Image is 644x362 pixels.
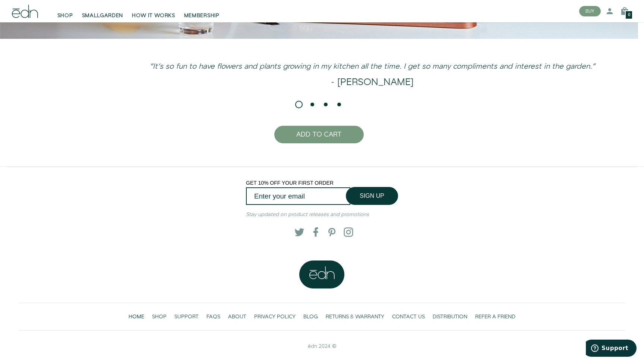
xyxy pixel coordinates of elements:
li: Page dot 1 [295,101,303,108]
a: SUPPORT [171,309,203,324]
a: BLOG [300,309,322,324]
a: DISTRIBUTION [429,309,471,324]
h3: “It's so fun to have flowers and plants growing in my kitchen all the time. I get so many complim... [127,63,618,71]
a: REFER A FRIEND [471,309,520,324]
a: ABOUT [224,309,250,324]
span: GET 10% OFF YOUR FIRST ORDER [246,180,334,186]
span: DISTRIBUTION [433,313,467,321]
button: ADD TO CART [274,126,364,144]
button: Click here [305,158,333,166]
span: SHOP [152,313,167,321]
span: RETURNS & WARRANTY [326,313,384,321]
span: SUPPORT [174,313,199,321]
button: BUY [579,6,601,16]
li: Page dot 3 [322,101,329,108]
span: ABOUT [228,313,246,321]
span: MEMBERSHIP [184,12,220,19]
a: CONTACT US [388,309,429,324]
button: SIGN UP [346,187,398,205]
h2: - [PERSON_NAME] [127,77,618,87]
em: Stay updated on product releases and promotions [246,211,369,218]
span: ēdn 2024 © [308,343,337,350]
span: HOME [129,313,144,321]
a: FAQS [203,309,224,324]
iframe: Opens a widget where you can find more information [586,340,637,358]
a: MEMBERSHIP [180,3,224,19]
a: HOME [125,309,148,324]
span: SHOP [57,12,73,19]
span: HOW IT WORKS [132,12,175,19]
span: CONTACT US [392,313,425,321]
span: REFER A FRIEND [475,313,515,321]
a: HOW IT WORKS [127,3,179,19]
a: SHOP [53,3,78,19]
span: BLOG [303,313,318,321]
a: PRIVACY POLICY [250,309,300,324]
span: FAQS [206,313,220,321]
a: SHOP [148,309,171,324]
span: SMALLGARDEN [82,12,123,19]
li: Page dot 4 [335,101,343,108]
span: PRIVACY POLICY [254,313,296,321]
span: 0 [628,13,630,17]
a: SMALLGARDEN [78,3,128,19]
li: Page dot 2 [309,101,316,108]
a: RETURNS & WARRANTY [322,309,388,324]
input: Enter your email [246,187,350,205]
